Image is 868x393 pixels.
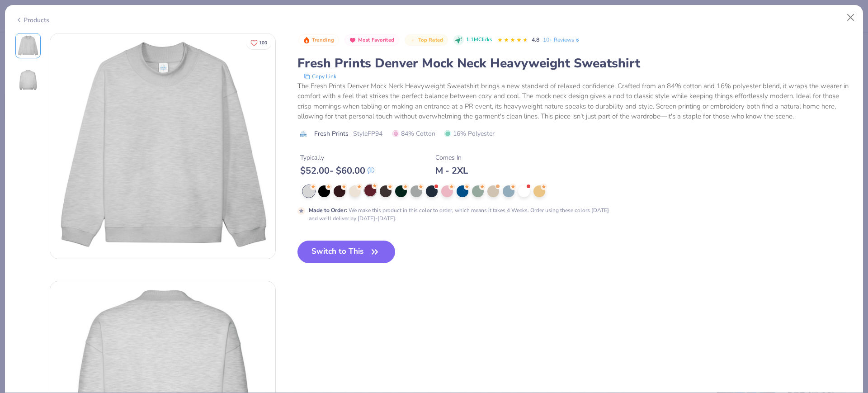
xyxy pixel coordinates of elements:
[497,33,528,47] div: 4.8 Stars
[303,37,310,44] img: Trending sort
[842,9,859,26] button: Close
[353,129,382,138] span: Style FP94
[17,69,39,91] img: Back
[466,36,492,44] span: 1.1M Clicks
[309,206,616,223] div: We make this product in this color to order, which means it takes 4 Weeks. Order using these colo...
[418,38,443,43] span: Top Rated
[543,36,580,44] a: 10+ Reviews
[349,37,356,44] img: Most Favorited sort
[17,35,39,57] img: Front
[314,129,349,138] span: Fresh Prints
[392,129,435,138] span: 84% Cotton
[298,34,339,46] button: Badge Button
[435,153,468,162] div: Comes In
[259,41,267,45] span: 100
[532,36,539,43] span: 4.8
[309,207,347,214] strong: Made to Order :
[297,241,396,263] button: Switch to This
[15,15,49,25] div: Products
[312,38,334,43] span: Trending
[435,165,468,176] div: M - 2XL
[409,37,416,44] img: Top Rated sort
[301,72,339,81] button: copy to clipboard
[344,34,399,46] button: Badge Button
[300,165,374,176] div: $ 52.00 - $ 60.00
[246,36,271,49] button: Like
[405,34,448,46] button: Badge Button
[300,153,374,162] div: Typically
[297,81,853,122] div: The Fresh Prints Denver Mock Neck Heavyweight Sweatshirt brings a new standard of relaxed confide...
[444,129,495,138] span: 16% Polyester
[297,130,310,137] img: brand logo
[358,38,394,43] span: Most Favorited
[297,55,853,72] div: Fresh Prints Denver Mock Neck Heavyweight Sweatshirt
[50,33,275,259] img: Front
